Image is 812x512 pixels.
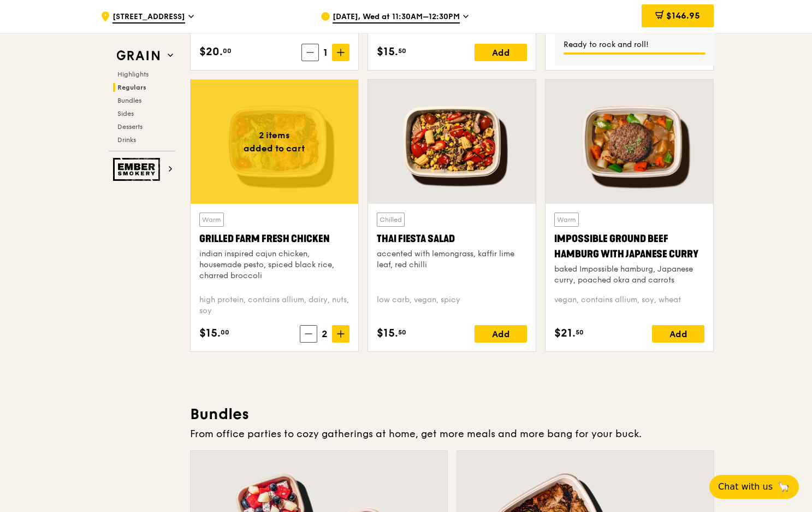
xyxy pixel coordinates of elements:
div: accented with lemongrass, kaffir lime leaf, red chilli [377,249,527,270]
div: Add [652,325,704,343]
div: Thai Fiesta Salad [377,231,527,246]
div: vegan, contains allium, soy, wheat [554,295,704,316]
span: 50 [398,46,406,55]
div: high protein, contains allium, dairy, nuts, soy [199,295,349,316]
span: $146.95 [666,10,700,21]
div: Add [475,44,527,61]
span: Bundles [117,97,141,104]
span: $15. [199,325,221,342]
span: [DATE], Wed at 11:30AM–12:30PM [333,11,460,23]
span: $20. [199,44,223,60]
span: $15. [377,44,398,60]
div: low carb, vegan, spicy [377,295,527,316]
span: 50 [576,328,584,337]
div: Chilled [377,213,405,227]
span: 50 [398,328,406,337]
div: Impossible Ground Beef Hamburg with Japanese Curry [554,231,704,262]
div: Grilled Farm Fresh Chicken [199,231,349,246]
div: Ready to rock and roll! [564,39,706,50]
div: Add [475,325,527,343]
span: Regulars [117,84,146,91]
span: Chat with us [718,480,773,493]
div: indian inspired cajun chicken, housemade pesto, spiced black rice, charred broccoli [199,249,349,281]
div: Warm [199,213,224,227]
div: From office parties to cozy gatherings at home, get more meals and more bang for your buck. [190,426,714,442]
span: [STREET_ADDRESS] [112,11,185,23]
span: Sides [117,110,134,117]
h3: Bundles [190,404,714,424]
div: Warm [554,213,579,227]
span: 1 [319,45,332,60]
span: 🦙 [777,480,790,493]
span: $15. [377,325,398,342]
span: Drinks [117,136,136,144]
span: 2 [317,326,332,342]
img: Grain web logo [113,46,163,66]
span: Desserts [117,123,143,131]
span: 00 [223,46,232,55]
button: Chat with us🦙 [709,475,799,499]
span: Highlights [117,70,149,78]
span: $21. [554,325,576,342]
div: baked Impossible hamburg, Japanese curry, poached okra and carrots [554,264,704,286]
span: 00 [221,328,229,337]
img: Ember Smokery web logo [113,158,163,181]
